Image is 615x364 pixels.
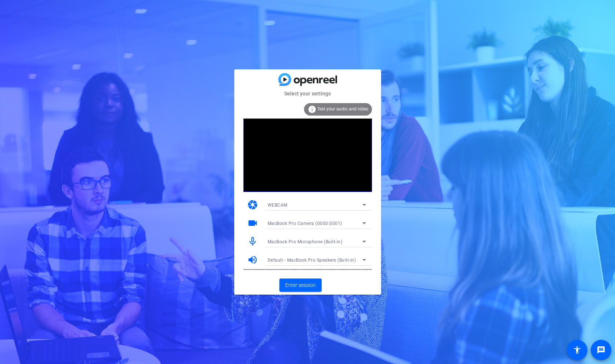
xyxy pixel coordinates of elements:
mat-icon: accessibility [573,346,582,354]
span: WEBCAM [268,203,287,208]
span: Default - MacBook Pro Speakers (Built-in) [268,258,356,263]
mat-card-subtitle: Select your settings [234,90,381,98]
span: Test your audio and video [317,106,368,112]
mat-icon: videocam [247,218,258,229]
button: Enter session [279,279,322,292]
img: blue-gradient.svg [278,73,337,86]
mat-icon: mic_none [247,236,258,247]
mat-icon: info [308,105,316,114]
span: MacBook Pro Camera (0000:0001) [268,221,342,226]
span: MacBook Pro Microphone (Built-in) [268,239,343,244]
span: Enter session [285,281,316,289]
mat-icon: message [597,346,605,354]
mat-icon: volume_up [247,254,258,265]
mat-icon: camera [247,199,258,210]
